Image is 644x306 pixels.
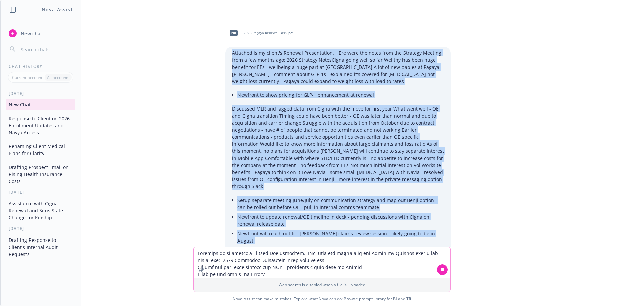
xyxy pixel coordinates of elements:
button: Drafting Response to Client's Internal Audit Requests [6,234,75,260]
p: Attached is my client's Renewal Presentation. HEre were the notes from the Strategy Meeting from ... [232,49,444,85]
li: Newfront to show pricing for GLP-1 enhancement at renewal [237,90,444,100]
button: New Chat [6,99,75,110]
div: pdf2026 Pagaya Renewal Deck.pdf [225,25,295,41]
div: [DATE] [1,91,81,96]
li: Setup separate meeting June/July on communication strategy and map out Benji option - can be roll... [237,195,444,212]
h1: Nova Assist [42,6,73,13]
button: Assistance with Cigna Renewal and Situs State Change for Kinship [6,198,75,223]
a: TR [406,296,411,302]
div: Chat History [1,63,81,69]
div: [DATE] [1,189,81,195]
button: Drafting Prospect Email on Rising Health Insurance Costs [6,162,75,187]
button: New chat [6,27,75,39]
p: Discussed MLR and lagged data from Cigna with the move for first year What went well - OE and Cig... [232,105,444,190]
p: Current account [12,75,42,80]
p: Web search is disabled when a file is uploaded [198,282,446,288]
li: Newfront will reach out for [PERSON_NAME] claims review session - likely going to be in August [237,229,444,246]
span: pdf [230,30,238,35]
div: [DATE] [1,226,81,231]
a: BI [393,296,397,302]
span: 2026 Pagaya Renewal Deck.pdf [244,31,293,35]
li: Newfront to update renewal/OE timeline in deck - pending discussions with Cigna on renewal releas... [237,212,444,229]
button: Renaming Client Medical Plans for Clarity [6,141,75,159]
p: All accounts [47,75,69,80]
span: Nova Assist can make mistakes. Explore what Nova can do: Browse prompt library for and [3,292,641,306]
button: Response to Client on 2026 Enrollment Updates and Nayya Access [6,113,75,138]
input: Search chats [19,45,73,54]
span: New chat [19,30,42,37]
